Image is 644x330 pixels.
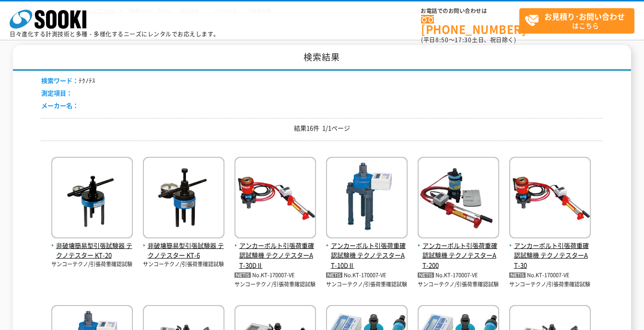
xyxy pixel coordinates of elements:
[143,157,224,241] img: テクノテスター KT-6
[326,231,408,271] a: アンカーボルト引張荷重確認試験機 テクノテスターAT-10DⅡ
[51,260,133,269] p: サンコーテクノ/引張荷重確認試験
[326,271,408,281] p: No.KT-170007-VE
[418,157,499,241] img: テクノテスターAT-200
[143,260,224,269] p: サンコーテクノ/引張荷重確認試験
[41,76,79,85] span: 検索ワード：
[509,281,591,289] p: サンコーテクノ/引張荷重確認試験
[234,281,316,289] p: サンコーテクノ/引張荷重確認試験
[509,241,591,271] span: アンカーボルト引張荷重確認試験機 テクノテスターAT-30
[326,241,408,271] span: アンカーボルト引張荷重確認試験機 テクノテスターAT-10DⅡ
[418,241,499,271] span: アンカーボルト引張荷重確認試験機 テクノテスターAT-200
[435,35,449,44] span: 8:50
[519,8,634,34] a: お見積り･お問い合わせはこちら
[421,35,516,44] span: (平日 ～ 土日、祝日除く)
[326,281,408,289] p: サンコーテクノ/引張荷重確認試験
[418,281,499,289] p: サンコーテクノ/引張荷重確認試験
[41,123,602,133] p: 結果16件 1/1ページ
[418,231,499,271] a: アンカーボルト引張荷重確認試験機 テクノテスターAT-200
[51,157,133,241] img: テクノテスター KT-20
[509,157,591,241] img: テクノテスターAT-30
[234,231,316,271] a: アンカーボルト引張荷重確認試験機 テクノテスターAT-30DⅡ
[509,271,591,281] p: No.KT-170007-VE
[143,231,224,260] a: 非破壊簡易型引張試験器 テクノテスター KT-6
[455,35,472,44] span: 17:30
[51,231,133,260] a: 非破壊簡易型引張試験器 テクノテスター KT-20
[41,88,72,97] span: 測定項目：
[509,231,591,271] a: アンカーボルト引張荷重確認試験機 テクノテスターAT-30
[544,11,625,22] strong: お見積り･お問い合わせ
[41,101,79,110] span: メーカー名：
[10,31,220,37] p: 日々進化する計測技術と多種・多様化するニーズにレンタルでお応えします。
[525,9,634,33] span: はこちら
[234,157,316,241] img: テクノテスターAT-30DⅡ
[421,8,519,14] span: お電話でのお問い合わせは
[51,241,133,261] span: 非破壊簡易型引張試験器 テクノテスター KT-20
[421,15,519,35] a: [PHONE_NUMBER]
[13,45,631,71] h1: 検索結果
[326,157,408,241] img: テクノテスターAT-10DⅡ
[418,271,499,281] p: No.KT-170007-VE
[143,241,224,261] span: 非破壊簡易型引張試験器 テクノテスター KT-6
[41,76,95,86] li: ﾃｸﾉﾃｽ
[234,241,316,271] span: アンカーボルト引張荷重確認試験機 テクノテスターAT-30DⅡ
[234,271,316,281] p: No.KT-170007-VE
